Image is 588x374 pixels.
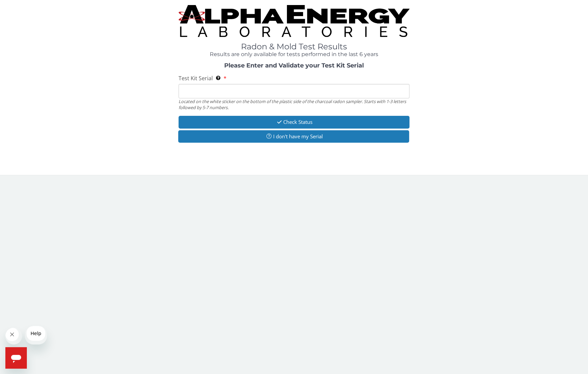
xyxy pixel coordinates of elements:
[5,347,27,369] iframe: Button to launch messaging window
[179,5,410,37] img: TightCrop.jpg
[179,51,410,57] h4: Results are only available for tests performed in the last 6 years
[179,116,410,128] button: Check Status
[178,130,409,143] button: I don't have my Serial
[179,42,410,51] h1: Radon & Mold Test Results
[5,328,22,344] iframe: Close message
[179,98,410,111] div: Located on the white sticker on the bottom of the plastic side of the charcoal radon sampler. Sta...
[25,326,47,344] iframe: Message from company
[224,62,364,69] strong: Please Enter and Validate your Test Kit Serial
[179,75,213,82] span: Test Kit Serial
